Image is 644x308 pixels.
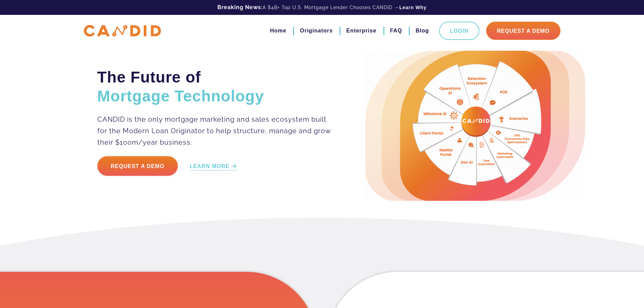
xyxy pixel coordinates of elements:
[390,25,402,37] a: FAQ
[346,25,376,37] a: Enterprise
[415,25,429,37] a: Blog
[399,4,427,11] a: Learn Why
[84,25,161,37] img: CANDID APP
[270,25,286,37] a: Home
[97,87,264,105] span: Mortgage Technology
[190,163,238,170] a: LEARN MORE
[439,22,479,40] a: Login
[97,156,178,176] a: Request a Demo
[97,68,332,105] h2: The Future of
[217,4,263,10] b: Breaking News:
[97,114,332,148] p: CANDID is the only mortgage marketing and sales ecosystem built for the Modern Loan Originator to...
[300,25,333,37] a: Originators
[486,22,560,40] a: Request A Demo
[365,51,585,201] img: Candid Hero Image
